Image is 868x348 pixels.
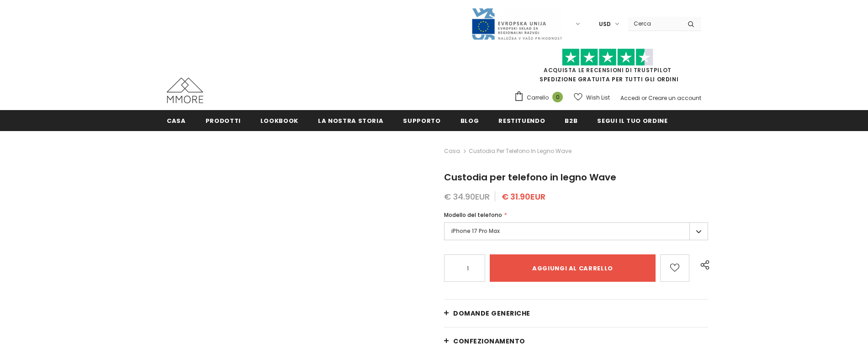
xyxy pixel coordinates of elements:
span: supporto [403,116,440,125]
a: Casa [167,110,186,131]
img: Fidati di Pilot Stars [562,48,653,66]
span: USD [599,20,611,29]
span: or [641,94,647,102]
span: € 31.90EUR [502,191,545,202]
img: Casi MMORE [167,78,203,103]
label: iPhone 17 Pro Max [444,222,708,240]
a: Restituendo [498,110,545,131]
a: Acquista le recensioni di TrustPilot [544,66,672,74]
a: B2B [565,110,577,131]
input: Search Site [628,17,681,30]
span: 0 [552,92,563,102]
span: La nostra storia [318,116,383,125]
span: Restituendo [498,116,545,125]
span: Wish List [586,93,610,102]
a: La nostra storia [318,110,383,131]
span: B2B [565,116,577,125]
a: Carrello 0 [514,91,567,105]
span: SPEDIZIONE GRATUITA PER TUTTI GLI ORDINI [514,53,701,83]
a: Casa [444,146,460,157]
img: Javni Razpis [471,7,562,41]
a: Segui il tuo ordine [597,110,667,131]
a: Blog [460,110,479,131]
a: supporto [403,110,440,131]
a: Wish List [574,90,610,105]
a: Javni Razpis [471,20,562,27]
a: Lookbook [260,110,298,131]
span: Prodotti [206,116,241,125]
a: Prodotti [206,110,241,131]
span: Casa [167,116,186,125]
span: € 34.90EUR [444,191,490,202]
span: Custodia per telefono in legno Wave [469,146,572,157]
span: Blog [460,116,479,125]
span: CONFEZIONAMENTO [453,337,525,346]
span: Carrello [527,93,549,102]
a: Domande generiche [444,300,708,327]
span: Segui il tuo ordine [597,116,667,125]
a: Accedi [620,94,640,102]
span: Lookbook [260,116,298,125]
a: Creare un account [648,94,701,102]
span: Domande generiche [453,309,530,318]
span: Custodia per telefono in legno Wave [444,171,616,184]
input: Aggiungi al carrello [490,254,656,282]
span: Modello del telefono [444,211,502,219]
